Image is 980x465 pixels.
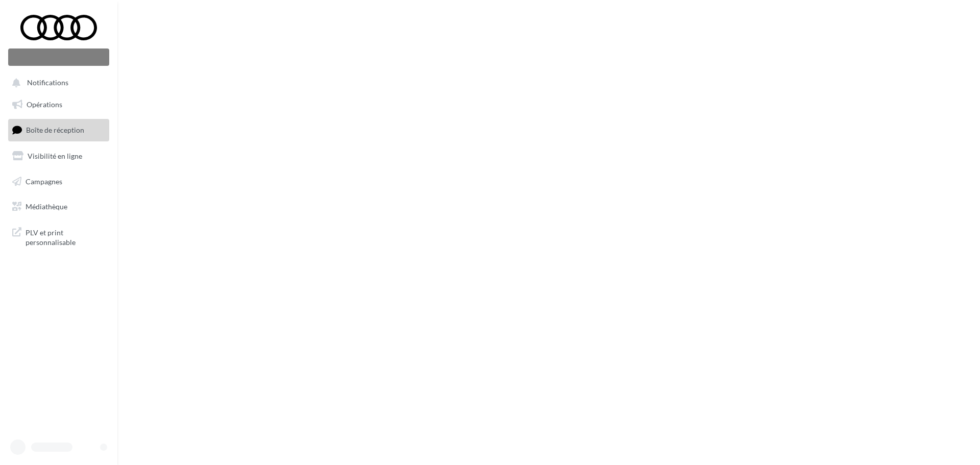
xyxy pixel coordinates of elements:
a: Visibilité en ligne [6,145,111,167]
span: Médiathèque [26,202,67,211]
a: Médiathèque [6,196,111,217]
span: Campagnes [26,177,62,185]
a: Boîte de réception [6,119,111,141]
span: Visibilité en ligne [28,152,82,160]
a: PLV et print personnalisable [6,222,111,252]
span: Boîte de réception [26,126,84,134]
a: Campagnes [6,171,111,192]
a: Opérations [6,94,111,115]
span: Notifications [27,79,68,87]
div: Nouvelle campagne [8,48,109,66]
span: Opérations [27,100,62,109]
span: PLV et print personnalisable [26,226,105,248]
